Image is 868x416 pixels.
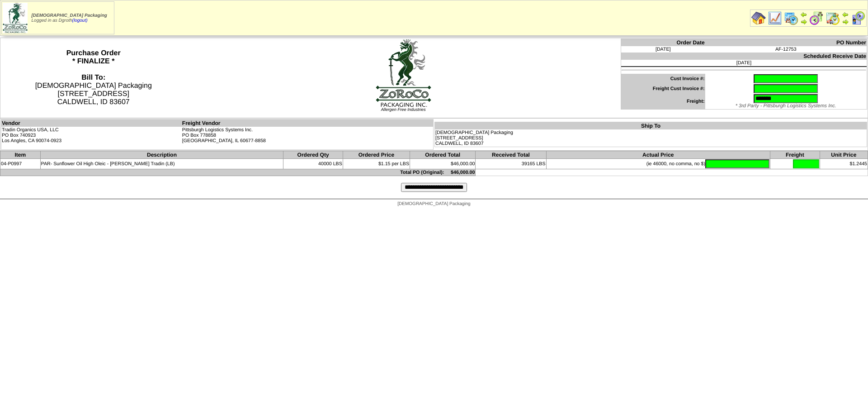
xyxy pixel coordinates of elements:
[621,60,867,66] td: [DATE]
[800,11,807,18] img: arrowleft.gif
[35,74,152,106] span: [DEMOGRAPHIC_DATA] Packaging [STREET_ADDRESS] CALDWELL, ID 83607
[40,151,283,159] th: Description
[32,13,107,18] span: [DEMOGRAPHIC_DATA] Packaging
[40,159,283,169] td: PAR- Sunflower Oil High Oleic - [PERSON_NAME] Tradin (LB)
[621,53,867,60] th: Scheduled Receive Date
[476,159,546,169] td: 39165 LBS
[410,159,476,169] td: $46,000.00
[435,122,867,130] th: Ship To
[621,46,705,53] td: [DATE]
[820,159,868,169] td: $1.2445
[375,38,432,107] img: logoBig.jpg
[800,18,807,25] img: arrowright.gif
[621,84,705,94] td: Freight Cust Invoice #:
[842,11,849,18] img: arrowleft.gif
[546,151,770,159] th: Actual Price
[476,151,546,159] th: Received Total
[0,169,476,176] td: Total PO (Original): $46,000.00
[621,39,705,47] th: Order Date
[435,129,867,147] td: [DEMOGRAPHIC_DATA] Packaging [STREET_ADDRESS] CALDWELL, ID 83607
[809,11,824,25] img: calendarblend.gif
[705,39,867,47] th: PO Number
[736,103,836,109] span: * 3rd Party - Pittsburgh Logistics Systems Inc.
[621,74,705,84] td: Cust Invoice #:
[546,159,770,169] td: (ie 46000, no comma, no $)
[72,18,88,23] a: (logout)
[826,11,840,25] img: calendarinout.gif
[32,13,107,23] span: Logged in as Dgroth
[81,74,105,81] strong: Bill To:
[410,151,476,159] th: Ordered Total
[1,127,182,150] td: Tradin Organics USA, LLC PO Box 740923 Los Angles, CA 90074-0923
[283,151,343,159] th: Ordered Qty
[3,3,28,33] img: zoroco-logo-small.webp
[343,159,410,169] td: $1.15 per LBS
[621,94,705,110] td: Freight:
[343,151,410,159] th: Ordered Price
[381,107,426,112] span: Allergen Free Industries
[851,11,865,25] img: calendarcustomer.gif
[397,201,470,206] span: [DEMOGRAPHIC_DATA] Packaging
[705,46,867,53] td: AF-12753
[770,151,820,159] th: Freight
[768,11,782,25] img: line_graph.gif
[0,151,41,159] th: Item
[0,159,41,169] td: 04-P0997
[751,11,766,25] img: home.gif
[283,159,343,169] td: 40000 LBS
[842,18,849,25] img: arrowright.gif
[1,120,182,127] th: Vendor
[0,38,187,118] th: Purchase Order * FINALIZE *
[182,127,434,150] td: Pittsburgh Logistics Systems Inc. PO Box 778858 [GEOGRAPHIC_DATA], IL 60677-8858
[820,151,868,159] th: Unit Price
[784,11,798,25] img: calendarprod.gif
[182,120,434,127] th: Freight Vendor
